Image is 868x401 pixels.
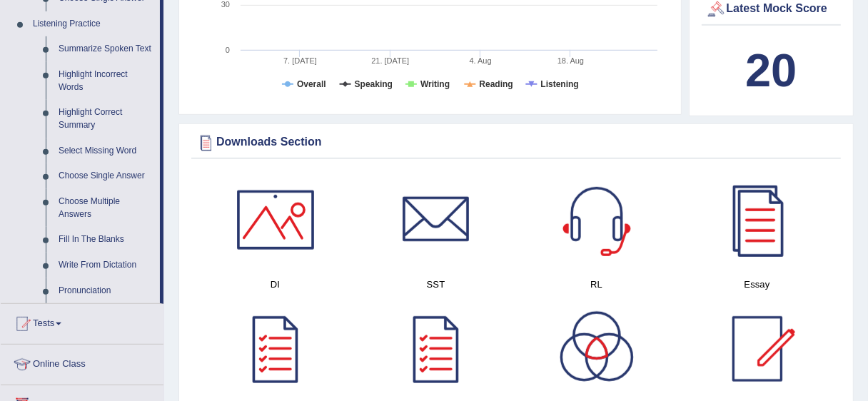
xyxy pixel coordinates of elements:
a: Select Missing Word [52,138,160,164]
a: Pronunciation [52,278,160,304]
a: Highlight Incorrect Words [52,62,160,100]
h4: DI [202,277,348,292]
a: Online Class [1,345,163,380]
a: Tests [1,304,163,340]
a: Write From Dictation [52,253,160,278]
a: Choose Single Answer [52,163,160,189]
b: 20 [745,44,797,96]
tspan: Listening [540,79,578,89]
text: 0 [226,46,230,54]
tspan: Overall [297,79,326,89]
tspan: Speaking [355,79,393,89]
tspan: 7. [DATE] [283,56,317,65]
a: Fill In The Blanks [52,227,160,253]
a: Listening Practice [26,11,160,37]
h4: SST [363,277,509,292]
h4: Essay [684,277,830,292]
tspan: 18. Aug [557,56,584,65]
div: Downloads Section [195,132,837,153]
a: Summarize Spoken Text [52,36,160,62]
tspan: Reading [479,79,513,89]
a: Choose Multiple Answers [52,189,160,227]
tspan: Writing [420,79,450,89]
a: Highlight Correct Summary [52,100,160,138]
tspan: 4. Aug [470,56,492,65]
tspan: 21. [DATE] [371,56,409,65]
h4: RL [523,277,670,292]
